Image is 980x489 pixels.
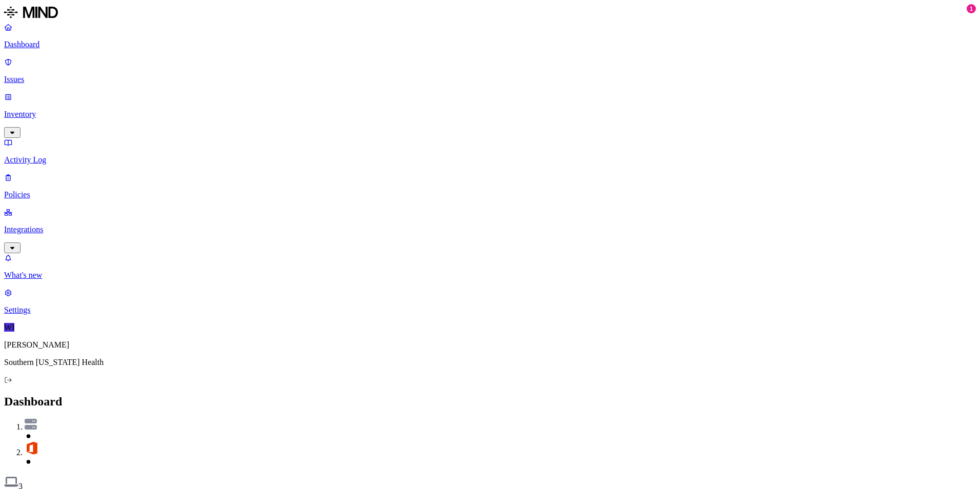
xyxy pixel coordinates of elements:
[4,92,976,136] a: Inventory
[4,155,976,165] p: Activity Log
[4,4,58,21] img: MIND
[4,40,976,49] p: Dashboard
[4,323,14,332] span: WI
[4,305,976,315] p: Settings
[4,190,976,199] p: Policies
[4,57,976,84] a: Issues
[4,395,976,409] h2: Dashboard
[4,253,976,280] a: What's new
[4,75,976,84] p: Issues
[4,208,976,252] a: Integrations
[967,4,976,13] div: 1
[4,173,976,199] a: Policies
[4,225,976,234] p: Integrations
[4,4,976,23] a: MIND
[25,441,39,455] img: office-365.svg
[4,23,976,49] a: Dashboard
[4,271,976,280] p: What's new
[4,288,976,315] a: Settings
[4,138,976,165] a: Activity Log
[4,358,976,367] p: Southern [US_STATE] Health
[4,110,976,119] p: Inventory
[4,475,18,489] img: endpoint.svg
[25,419,37,430] img: azure-files.svg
